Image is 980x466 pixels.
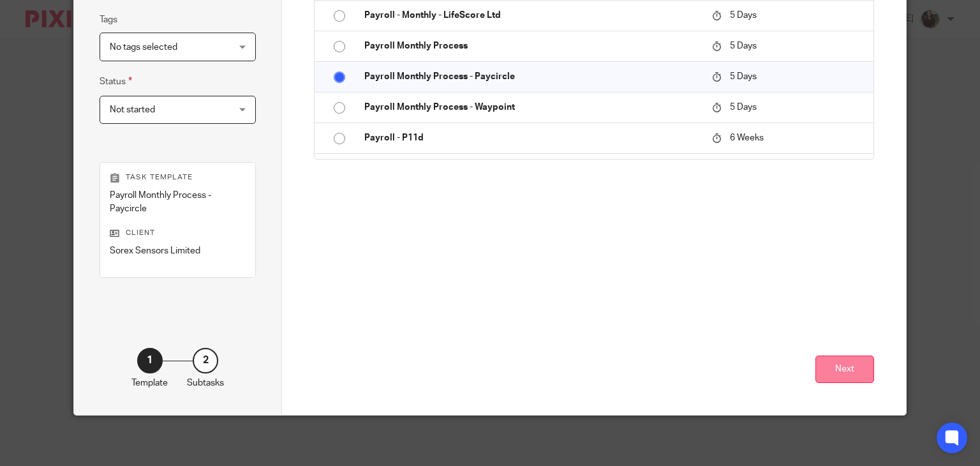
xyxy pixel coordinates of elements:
[193,348,218,373] div: 2
[110,244,246,257] p: Sorex Sensors Limited
[364,132,699,144] p: Payroll - P11d
[364,101,699,114] p: Payroll Monthly Process - Waypoint
[730,72,757,81] span: 5 Days
[815,356,874,383] button: Next
[187,377,224,389] p: Subtasks
[364,9,699,22] p: Payroll - Monthly - LifeScore Ltd
[730,103,757,112] span: 5 Days
[137,348,163,373] div: 1
[730,11,757,20] span: 5 Days
[100,13,117,26] label: Tags
[110,228,246,238] p: Client
[364,70,699,83] p: Payroll Monthly Process - Paycircle
[110,189,246,215] p: Payroll Monthly Process - Paycircle
[110,172,246,183] p: Task template
[100,74,132,89] label: Status
[110,43,177,52] span: No tags selected
[364,40,699,52] p: Payroll Monthly Process
[131,377,168,389] p: Template
[730,41,757,50] span: 5 Days
[730,133,764,142] span: 6 Weeks
[110,105,155,114] span: Not started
